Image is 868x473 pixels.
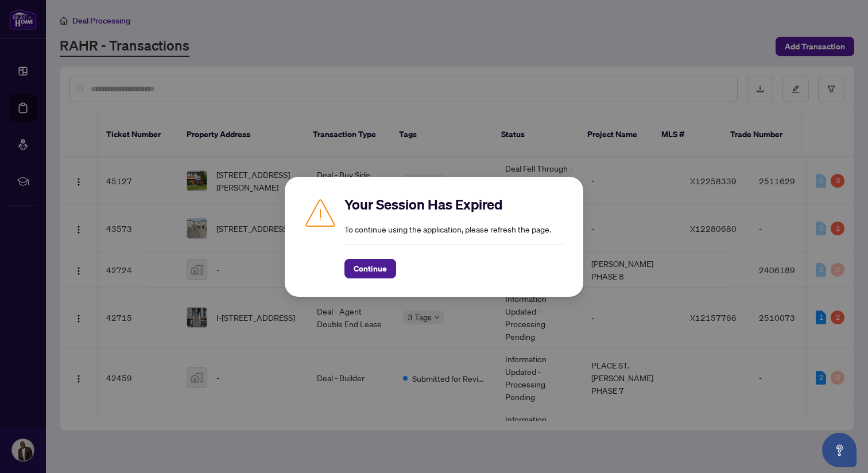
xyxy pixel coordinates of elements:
[344,259,396,278] button: Continue
[354,259,387,278] span: Continue
[344,195,565,214] h2: Your Session Has Expired
[822,433,857,467] button: Open asap
[344,195,565,278] div: To continue using the application, please refresh the page.
[303,195,338,230] img: Caution icon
